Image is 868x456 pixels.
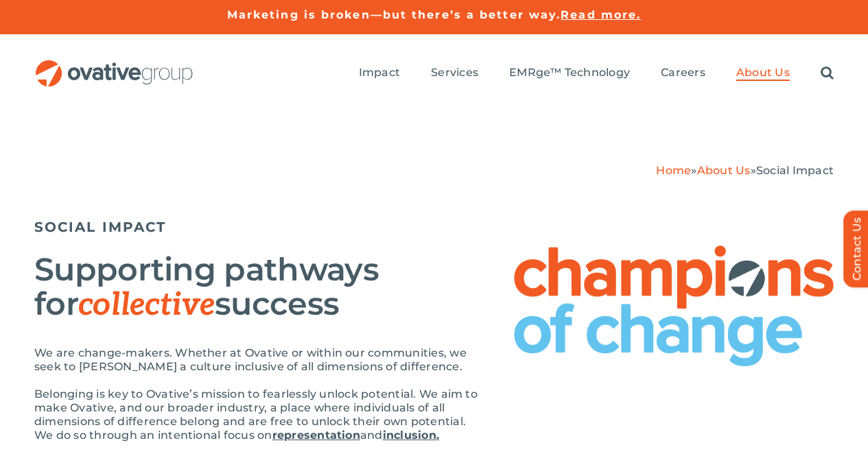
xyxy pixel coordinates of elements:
[661,66,705,81] a: Careers
[359,66,400,81] a: Impact
[509,66,630,81] a: EMRge™ Technology
[736,66,790,81] a: About Us
[34,219,834,235] h5: SOCIAL IMPACT
[431,66,478,80] span: Services
[509,66,630,80] span: EMRge™ Technology
[227,8,561,21] a: Marketing is broken—but there’s a better way.
[736,66,790,80] span: About Us
[34,58,194,71] a: OG_Full_horizontal_RGB
[514,245,834,366] img: Social Impact – Champions of Change Logo
[697,164,751,177] a: About Us
[431,66,478,81] a: Services
[821,66,834,81] a: Search
[359,51,834,95] nav: Menu
[561,8,641,21] a: Read more.
[661,66,705,80] span: Careers
[656,164,834,177] span: » »
[359,66,400,80] span: Impact
[78,286,215,324] span: collective
[34,387,486,442] p: Belonging is key to Ovative’s mission to fearlessly unlock potential. We aim to make Ovative, and...
[360,429,383,442] span: and
[34,346,486,374] p: We are change-makers. Whether at Ovative or within our communities, we seek to [PERSON_NAME] a cu...
[756,164,834,177] span: Social Impact
[272,429,360,442] a: representation
[34,252,486,322] h2: Supporting pathways for success
[383,429,439,442] a: inclusion.
[656,164,691,177] a: Home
